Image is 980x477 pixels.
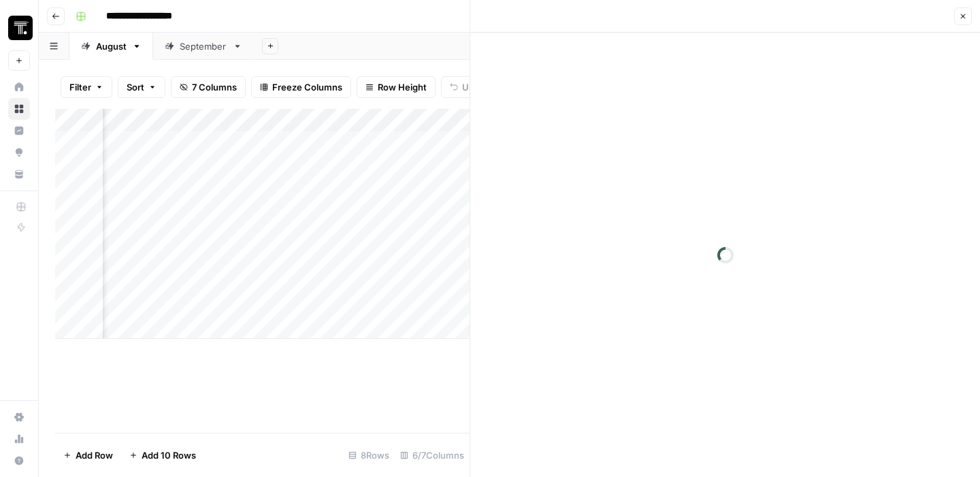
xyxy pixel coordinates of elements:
a: Settings [8,406,30,428]
span: Add 10 Rows [142,448,196,462]
a: Opportunities [8,142,30,163]
span: Undo [462,80,485,94]
img: Thoughtspot Logo [8,16,33,40]
span: Row Height [378,80,427,94]
button: Sort [118,76,165,98]
button: Workspace: Thoughtspot [8,11,30,45]
button: Undo [441,76,494,98]
button: Help + Support [8,450,30,472]
button: Freeze Columns [251,76,351,98]
button: Row Height [357,76,436,98]
a: Browse [8,98,30,120]
a: Insights [8,120,30,142]
a: September [153,33,254,60]
a: Home [8,76,30,98]
span: Freeze Columns [272,80,342,94]
button: Add 10 Rows [121,444,204,466]
div: 8 Rows [343,444,395,466]
span: 7 Columns [192,80,237,94]
a: Your Data [8,163,30,185]
div: September [180,39,227,53]
span: Add Row [76,448,113,462]
button: Add Row [55,444,121,466]
button: 7 Columns [171,76,246,98]
div: 6/7 Columns [395,444,470,466]
span: Filter [69,80,91,94]
button: Filter [61,76,112,98]
span: Sort [127,80,144,94]
a: Usage [8,428,30,450]
a: August [69,33,153,60]
div: August [96,39,127,53]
